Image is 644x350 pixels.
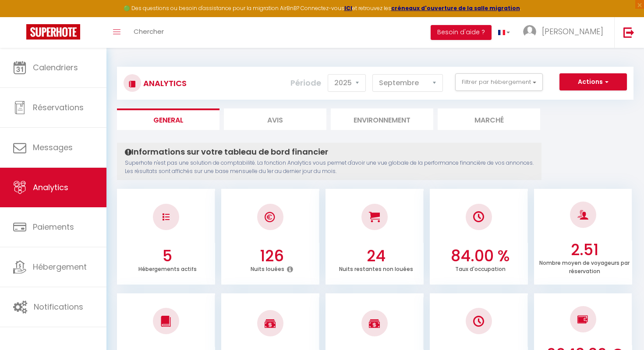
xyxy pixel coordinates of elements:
p: Nuits restantes non louées [339,263,413,273]
p: Hébergements actifs [138,263,197,273]
span: Messages [33,142,73,153]
span: Paiements [33,221,74,232]
a: créneaux d'ouverture de la salle migration [391,4,520,12]
span: Réservations [33,102,84,113]
li: Marché [438,108,540,130]
span: Chercher [134,27,164,36]
h3: 5 [122,247,213,265]
p: Nuits louées [251,263,284,273]
span: Hébergement [33,261,87,272]
label: Période [290,73,321,93]
li: Environnement [331,108,433,130]
li: General [117,108,219,130]
h3: 126 [226,247,317,265]
h3: Analytics [141,73,187,93]
a: Chercher [127,17,170,48]
h3: 2.51 [539,241,630,259]
p: Taux d'occupation [455,263,506,273]
img: ... [523,25,536,38]
p: Superhote n'est pas une solution de comptabilité. La fonction Analytics vous permet d'avoir une v... [125,159,534,176]
span: Analytics [33,182,68,193]
img: NO IMAGE [577,314,588,325]
img: logout [623,27,634,38]
img: NO IMAGE [473,316,484,327]
img: Super Booking [26,24,80,40]
h4: Informations sur votre tableau de bord financier [125,147,534,157]
span: Notifications [34,301,83,312]
a: ICI [344,4,352,12]
h3: 24 [330,247,421,265]
a: ... [PERSON_NAME] [517,17,614,48]
li: Avis [224,108,326,130]
img: NO IMAGE [163,213,170,220]
span: [PERSON_NAME] [542,26,603,37]
button: Besoin d'aide ? [431,25,492,40]
button: Actions [559,73,627,91]
p: Nombre moyen de voyageurs par réservation [539,257,630,275]
span: Calendriers [33,62,78,73]
h3: 84.00 % [435,247,526,265]
button: Filtrer par hébergement [455,73,543,91]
